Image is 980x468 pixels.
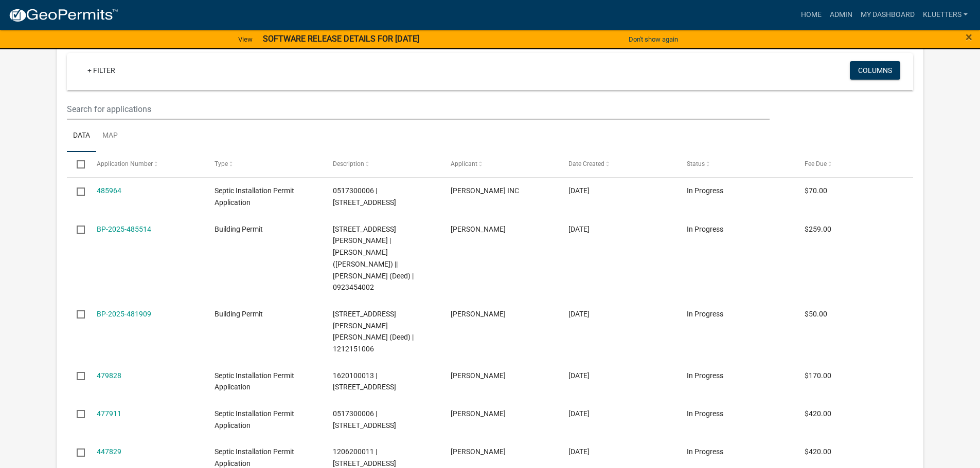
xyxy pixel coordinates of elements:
span: Septic Installation Permit Application [215,371,294,391]
span: Building Permit [215,310,263,318]
a: View [234,31,257,48]
span: Rachel Long [451,310,506,318]
span: In Progress [687,409,723,418]
button: Close [966,31,972,43]
span: Type [215,160,228,167]
span: In Progress [687,371,723,380]
a: BP-2025-485514 [97,225,151,233]
span: Joshua E Cross [451,447,506,456]
a: + Filter [79,61,123,80]
span: 1620100013 | 10579 W 129TH ST S [333,371,396,391]
strong: SOFTWARE RELEASE DETAILS FOR [DATE] [263,34,419,44]
span: 09/22/2025 [568,310,590,318]
span: 0517300006 | 11698 HWY F-17 E [333,409,396,429]
a: 447829 [97,447,121,456]
button: Don't show again [625,31,682,48]
span: Septic Installation Permit Application [215,447,294,467]
span: Status [687,160,705,167]
span: Jeremy McFarland [451,371,506,380]
a: Admin [826,5,857,25]
a: BP-2025-481909 [97,310,151,318]
a: My Dashboard [857,5,919,25]
span: Applicant [451,160,477,167]
span: 618 3RD ST KELLOGG | JOHNSON, SHELDON L (Deed) || JOHNSON, KATHIE S (Deed) | 0923454002 [333,225,414,292]
span: 0517300006 | 11698 HWY F-17 E [333,186,396,207]
a: 477911 [97,409,121,418]
button: Columns [850,61,900,80]
span: 07/10/2025 [568,447,590,456]
datatable-header-cell: Date Created [559,152,676,177]
span: × [966,30,972,44]
span: Date Created [568,160,604,167]
a: Map [96,120,124,153]
span: SCHARNWEBER INC [451,186,519,195]
span: In Progress [687,225,723,233]
span: Building Permit [215,225,263,233]
a: 485964 [97,186,121,195]
span: 1206200011 | 1825 W 92ND ST S [333,447,396,467]
datatable-header-cell: Fee Due [795,152,913,177]
span: Kirsten [451,225,506,233]
span: 09/17/2025 [568,371,590,380]
datatable-header-cell: Description [323,152,440,177]
input: Search for applications [67,99,769,120]
span: 09/30/2025 [568,186,590,195]
datatable-header-cell: Type [205,152,323,177]
span: In Progress [687,447,723,456]
datatable-header-cell: Select [67,152,86,177]
span: 09/29/2025 [568,225,590,233]
span: $50.00 [805,310,827,318]
a: Data [67,120,96,153]
span: Septic Installation Permit Application [215,409,294,429]
span: $259.00 [805,225,831,233]
span: $420.00 [805,409,831,418]
datatable-header-cell: Status [677,152,795,177]
span: CHAD [451,409,506,418]
span: In Progress [687,186,723,195]
span: $420.00 [805,447,831,456]
span: Description [333,160,364,167]
a: 479828 [97,371,121,380]
datatable-header-cell: Application Number [87,152,205,177]
a: Home [797,5,826,25]
span: Septic Installation Permit Application [215,186,294,207]
span: 09/12/2025 [568,409,590,418]
span: $170.00 [805,371,831,380]
span: 5914 S 36TH AVE W NEWTON | HOLCOMB, BROCK (Deed) | 1212151006 [333,310,414,353]
span: Application Number [97,160,153,167]
span: $70.00 [805,186,827,195]
a: kluetters [919,5,972,25]
span: Fee Due [805,160,827,167]
datatable-header-cell: Applicant [441,152,559,177]
span: In Progress [687,310,723,318]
